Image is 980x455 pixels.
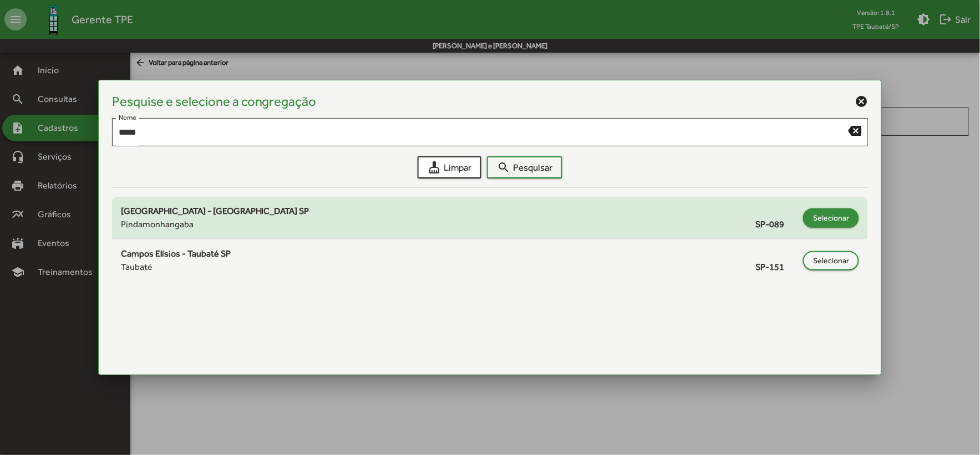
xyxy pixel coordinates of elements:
[813,208,849,228] span: Selecionar
[428,161,441,174] mat-icon: cleaning_services
[803,251,859,270] button: Selecionar
[755,218,798,231] span: SP-089
[487,156,562,178] button: Pesquisar
[121,260,153,274] span: Taubaté
[121,218,194,231] span: Pindamonhangaba
[418,156,481,178] button: Limpar
[428,157,471,177] span: Limpar
[497,161,510,174] mat-icon: search
[755,260,798,274] span: SP-151
[813,250,849,270] span: Selecionar
[121,248,231,259] span: Campos Elísios - Taubaté SP
[497,157,552,177] span: Pesquisar
[855,95,868,108] mat-icon: cancel
[121,206,309,216] span: [GEOGRAPHIC_DATA] - [GEOGRAPHIC_DATA] SP
[112,94,317,110] h4: Pesquise e selecione a congregação
[848,124,861,137] mat-icon: backspace
[803,208,859,228] button: Selecionar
